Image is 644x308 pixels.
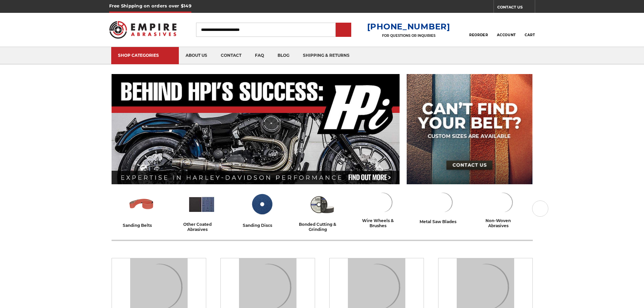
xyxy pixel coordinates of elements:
[188,190,216,218] img: Other Coated Abrasives
[118,53,172,58] div: SHOP CATEGORIES
[475,218,530,228] div: non-woven abrasives
[114,190,169,229] a: sanding belts
[532,200,548,217] button: Next
[337,23,350,37] input: Submit
[271,47,296,64] a: blog
[248,47,271,64] a: faq
[112,74,400,184] img: Banner for an interview featuring Horsepower Inc who makes Harley performance upgrades featured o...
[235,190,289,229] a: sanding discs
[109,17,177,43] img: Empire Abrasives
[179,47,214,64] a: about us
[370,190,395,215] img: Wire Wheels & Brushes
[243,222,281,229] div: sanding discs
[367,22,450,31] a: [PHONE_NUMBER]
[367,33,450,38] p: FOR QUESTIONS OR INQUIRIES
[295,222,350,232] div: bonded cutting & grinding
[497,3,535,13] a: CONTACT US
[525,22,535,37] a: Cart
[525,33,535,37] span: Cart
[174,222,229,232] div: other coated abrasives
[248,190,276,218] img: Sanding Discs
[469,22,488,37] a: Reorder
[355,218,410,228] div: wire wheels & brushes
[174,190,229,232] a: other coated abrasives
[127,190,156,218] img: Sanding Belts
[491,190,515,215] img: Non-woven Abrasives
[295,190,350,232] a: bonded cutting & grinding
[123,222,161,229] div: sanding belts
[355,190,410,228] a: wire wheels & brushes
[214,47,248,64] a: contact
[430,190,455,215] img: Metal Saw Blades
[420,218,465,225] div: metal saw blades
[308,190,336,218] img: Bonded Cutting & Grinding
[415,190,470,225] a: metal saw blades
[296,47,356,64] a: shipping & returns
[497,33,516,37] span: Account
[475,190,530,228] a: non-woven abrasives
[407,74,532,184] img: promo banner for custom belts.
[469,33,488,37] span: Reorder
